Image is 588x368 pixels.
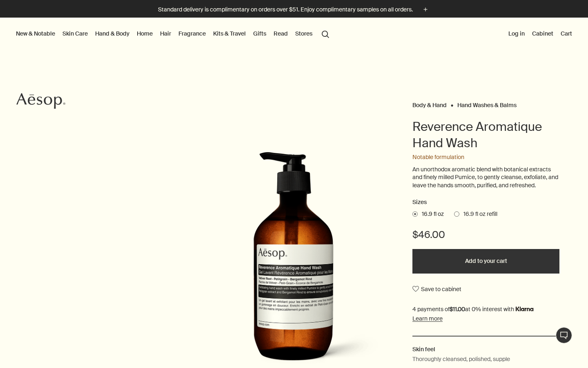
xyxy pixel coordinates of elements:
a: Fragrance [177,28,207,39]
p: An unorthodox aromatic blend with botanical extracts and finely milled Pumice, to gently cleanse,... [412,166,559,190]
span: 16.9 fl oz [418,210,444,218]
h1: Reverence Aromatique Hand Wash [412,119,559,151]
button: Stores [294,28,314,39]
a: Read [272,28,290,39]
p: Thoroughly cleansed, polished, supple [412,355,510,364]
a: Cabinet [530,28,555,39]
button: Standard delivery is complimentary on orders over $51. Enjoy complimentary samples on all orders. [158,5,430,14]
a: Hand & Body [94,28,131,39]
span: $46.00 [412,228,445,241]
button: Live Assistance [556,327,572,343]
nav: supplementary [507,18,574,50]
button: Log in [507,28,526,39]
span: 16.9 fl oz refill [459,210,497,218]
button: Open search [318,26,333,41]
a: Body & Hand [412,101,447,105]
svg: Aesop [16,93,65,109]
p: Standard delivery is complimentary on orders over $51. Enjoy complimentary samples on all orders. [158,5,413,14]
h2: Sizes [412,197,559,207]
button: Save to cabinet [412,282,461,296]
button: Cart [559,28,574,39]
a: Hand Washes & Balms [457,101,517,105]
button: Add to your cart - $46.00 [412,249,559,274]
a: Home [135,28,154,39]
button: New & Notable [14,28,57,39]
nav: primary [14,18,333,50]
a: Skin Care [61,28,89,39]
a: Gifts [252,28,268,39]
h2: Skin feel [412,345,559,354]
a: Aesop [14,91,67,113]
a: Kits & Travel [212,28,247,39]
a: Hair [158,28,173,39]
